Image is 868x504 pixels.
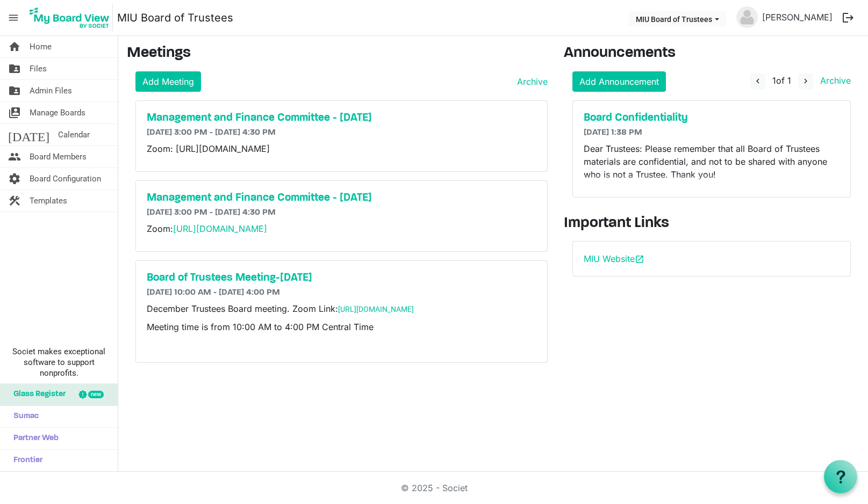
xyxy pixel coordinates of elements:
[629,11,726,26] button: MIU Board of Trustees dropdownbutton
[753,76,763,86] span: navigate_before
[147,192,536,204] a: Management and Finance Committee - [DATE]
[837,6,859,29] button: logout
[30,36,52,57] span: Home
[30,190,67,211] span: Templates
[8,80,21,101] span: folder_shared
[584,142,840,181] p: Dear Trustees: Please remember that all Board of Trustees materials are confidential, and not to ...
[8,58,21,79] span: folder_shared
[30,102,85,123] span: Manage Boards
[750,74,765,90] button: navigate_before
[8,168,21,189] span: settings
[135,71,201,92] a: Add Meeting
[772,75,776,86] span: 1
[147,143,270,154] span: Zoom: [URL][DOMAIN_NAME]
[5,346,113,378] span: Societ makes exceptional software to support nonprofits.
[772,75,791,86] span: of 1
[798,74,813,90] button: navigate_next
[816,75,851,86] a: Archive
[564,45,859,63] h3: Announcements
[736,6,758,28] img: no-profile-picture.svg
[8,450,42,471] span: Frontier
[147,322,374,332] span: Meeting time is from 10:00 AM to 4:00 PM Central Time
[30,168,101,189] span: Board Configuration
[584,128,642,137] span: [DATE] 1:38 PM
[117,7,233,28] a: MIU Board of Trustees
[147,272,536,284] a: Board of Trustees Meeting-[DATE]
[147,288,536,298] h6: [DATE] 10:00 AM - [DATE] 4:00 PM
[584,253,644,264] a: MIU Websiteopen_in_new
[8,190,21,211] span: construction
[8,146,21,167] span: people
[147,112,536,125] a: Management and Finance Committee - [DATE]
[30,146,87,167] span: Board Members
[147,302,536,315] p: December Trustees Board meeting. Zoom Link:
[30,58,47,79] span: Files
[147,223,267,234] span: Zoom:
[635,254,644,264] span: open_in_new
[584,112,840,125] a: Board Confidentiality
[513,75,548,88] a: Archive
[88,391,104,398] div: new
[8,36,21,57] span: home
[26,4,113,31] img: My Board View Logo
[26,4,117,31] a: My Board View Logo
[401,483,468,493] a: © 2025 - Societ
[147,128,536,138] h6: [DATE] 3:00 PM - [DATE] 4:30 PM
[8,406,39,427] span: Sumac
[173,223,267,234] a: [URL][DOMAIN_NAME]
[127,45,548,63] h3: Meetings
[147,208,536,218] h6: [DATE] 3:00 PM - [DATE] 4:30 PM
[8,124,49,145] span: [DATE]
[58,124,90,145] span: Calendar
[8,102,21,123] span: switch_account
[758,6,837,28] a: [PERSON_NAME]
[801,76,810,86] span: navigate_next
[8,384,66,405] span: Glass Register
[8,428,59,449] span: Partner Web
[572,71,666,92] a: Add Announcement
[564,215,859,233] h3: Important Links
[3,8,24,28] span: menu
[338,305,414,313] a: [URL][DOMAIN_NAME]
[30,80,72,101] span: Admin Files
